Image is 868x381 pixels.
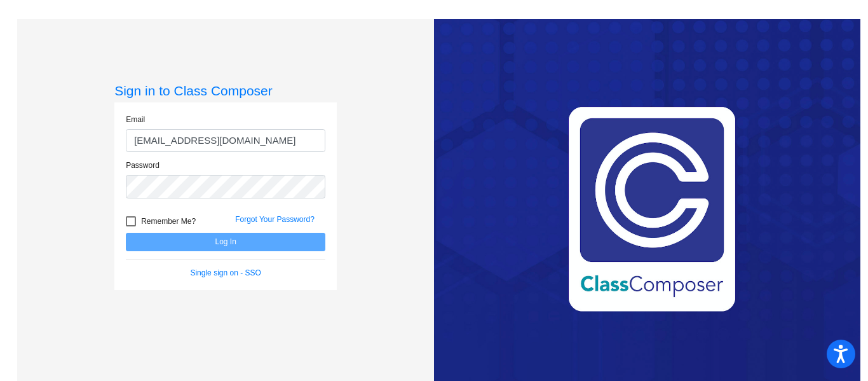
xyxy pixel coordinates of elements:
label: Email [126,114,145,125]
h3: Sign in to Class Composer [114,83,337,99]
a: Single sign on - SSO [190,268,261,277]
label: Password [126,160,159,171]
span: Remember Me? [141,214,196,229]
a: Forgot Your Password? [235,215,315,224]
button: Log In [126,233,325,251]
